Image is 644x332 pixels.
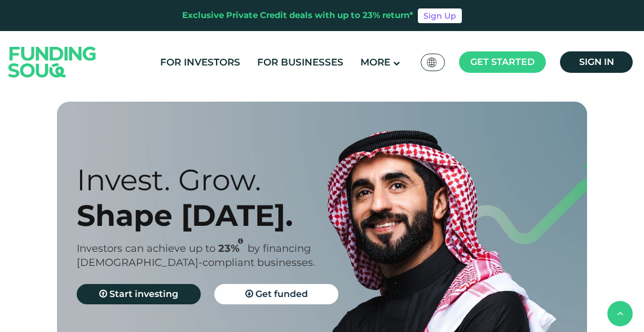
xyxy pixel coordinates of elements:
[77,284,201,304] a: Start investing
[238,238,243,244] i: 23% IRR (expected) ~ 15% Net yield (expected)
[214,284,338,304] a: Get funded
[255,289,308,299] span: Get funded
[470,56,535,67] span: Get started
[254,53,346,72] a: For Businesses
[607,301,633,326] button: back
[182,9,413,22] div: Exclusive Private Credit deals with up to 23% return*
[360,56,390,68] span: More
[109,289,178,299] span: Start investing
[218,242,248,255] span: 23%
[427,58,437,67] img: SA Flag
[418,8,462,23] a: Sign Up
[157,53,243,72] a: For Investors
[77,162,418,198] div: Invest. Grow.
[77,242,215,255] span: Investors can achieve up to
[579,56,614,67] span: Sign in
[560,51,633,73] a: Sign in
[77,242,315,269] span: by financing [DEMOGRAPHIC_DATA]-compliant businesses.
[77,198,418,233] div: Shape [DATE].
